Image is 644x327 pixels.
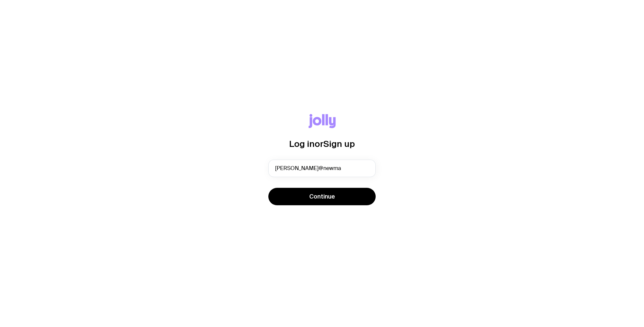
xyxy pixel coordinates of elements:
[323,139,355,149] span: Sign up
[309,193,335,201] span: Continue
[268,188,376,205] button: Continue
[268,160,376,177] input: you@email.com
[289,139,315,149] span: Log in
[315,139,323,149] span: or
